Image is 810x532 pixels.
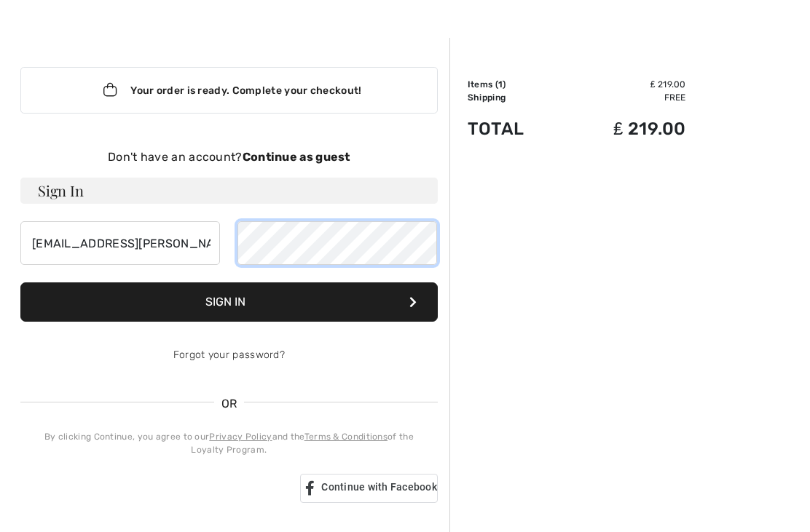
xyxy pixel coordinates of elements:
[498,79,503,90] span: 1
[20,221,220,265] input: E-mail
[20,67,438,114] div: Your order is ready. Complete your checkout!
[304,432,388,442] a: Terms & Conditions
[214,395,245,413] span: OR
[20,148,438,166] div: Don't have an account?
[20,282,438,322] button: Sign In
[321,481,437,493] span: Continue with Facebook
[20,178,438,204] h3: Sign In
[563,91,686,104] td: Free
[468,78,563,91] td: Items ( )
[20,430,438,456] div: By clicking Continue, you agree to our and the of the Loyalty Program.
[468,91,563,104] td: Shipping
[563,104,686,154] td: ₤ 219.00
[300,474,438,503] a: Continue with Facebook
[13,472,296,504] iframe: Sign in with Google Button
[468,104,563,154] td: Total
[20,472,288,504] div: Sign in with Google. Opens in new tab
[173,349,285,361] a: Forgot your password?
[209,432,272,442] a: Privacy Policy
[243,150,350,164] strong: Continue as guest
[563,78,686,91] td: ₤ 219.00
